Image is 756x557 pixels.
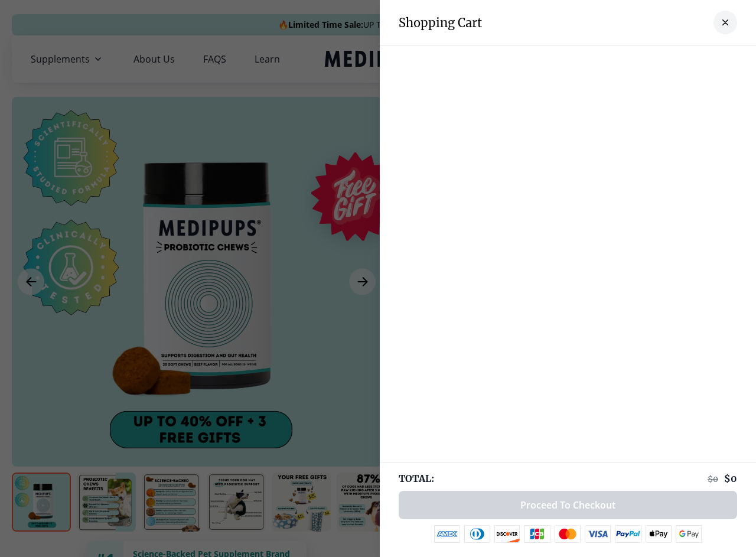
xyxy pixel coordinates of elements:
img: paypal [615,525,641,543]
img: mastercard [555,525,581,543]
span: TOTAL: [399,472,434,485]
img: apple [646,525,672,543]
img: jcb [524,525,550,543]
span: $ 0 [708,474,718,484]
img: discover [494,525,520,543]
img: amex [434,525,460,543]
img: visa [585,525,611,543]
span: $ 0 [724,473,737,484]
img: google [676,525,702,543]
h3: Shopping Cart [399,15,482,30]
button: close-cart [713,11,737,34]
img: diners-club [464,525,490,543]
